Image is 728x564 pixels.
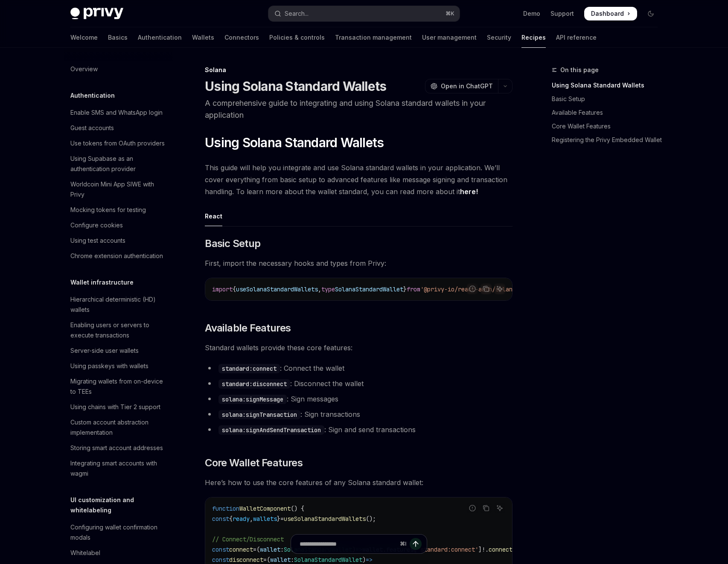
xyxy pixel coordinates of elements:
button: Report incorrect code [467,503,478,514]
button: Open search [268,6,460,21]
a: Hierarchical deterministic (HD) wallets [64,292,173,317]
div: Hierarchical deterministic (HD) wallets [70,294,168,315]
button: Toggle dark mode [644,7,658,20]
a: Transaction management [335,27,412,48]
span: Standard wallets provide these core features: [205,342,513,354]
div: Custom account abstraction implementation [70,417,168,438]
a: Using Solana Standard Wallets [552,78,664,92]
button: Copy the contents from the code block [480,503,492,514]
p: A comprehensive guide to integrating and using Solana standard wallets in your application [205,97,513,121]
span: Core Wallet Features [205,456,303,470]
h5: Authentication [70,90,115,101]
a: Guest accounts [64,120,173,136]
span: () { [291,505,304,512]
li: : Connect the wallet [205,362,513,374]
a: User management [422,27,477,48]
li: : Sign and send transactions [205,424,513,436]
span: { [233,285,236,293]
a: Basics [108,27,128,48]
a: Security [487,27,511,48]
div: Worldcoin Mini App SIWE with Privy [70,179,168,200]
div: Search... [285,9,309,19]
a: Storing smart account addresses [64,440,173,456]
a: Use tokens from OAuth providers [64,136,173,151]
div: Solana [205,66,513,74]
code: solana:signMessage [218,395,287,404]
a: Using passkeys with wallets [64,358,173,374]
span: '@privy-io/react-auth/solana' [420,285,519,293]
a: Enabling users or servers to execute transactions [64,317,173,343]
div: Using passkeys with wallets [70,361,149,371]
div: Overview [70,64,98,74]
code: solana:signTransaction [218,410,300,419]
span: useSolanaStandardWallets [284,515,366,523]
span: wallets [253,515,277,523]
span: } [277,515,280,523]
a: Registering the Privy Embedded Wallet [552,133,664,147]
div: Whitelabel [70,548,100,558]
span: type [321,285,335,293]
a: Connectors [224,27,259,48]
a: Core Wallet Features [552,119,664,133]
a: Available Features [552,106,664,119]
span: , [250,515,253,523]
h1: Using Solana Standard Wallets [205,78,386,94]
button: Send message [410,538,422,550]
span: First, import the necessary hooks and types from Privy: [205,257,513,269]
button: Open in ChatGPT [425,79,498,93]
div: Use tokens from OAuth providers [70,138,165,148]
code: solana:signAndSendTransaction [218,425,324,435]
li: : Sign messages [205,393,513,405]
span: } [403,285,407,293]
code: standard:disconnect [218,379,290,389]
code: standard:connect [218,364,280,373]
a: Enable SMS and WhatsApp login [64,105,173,120]
a: Configure cookies [64,218,173,233]
a: Using chains with Tier 2 support [64,399,173,415]
a: Support [550,9,574,18]
span: = [280,515,284,523]
span: from [407,285,420,293]
a: Dashboard [584,7,637,20]
li: : Sign transactions [205,408,513,420]
a: Authentication [138,27,182,48]
a: API reference [556,27,597,48]
span: import [212,285,233,293]
a: Integrating smart accounts with wagmi [64,456,173,481]
div: Server-side user wallets [70,346,139,356]
div: Mocking tokens for testing [70,205,146,215]
span: function [212,505,239,512]
span: const [212,515,229,523]
h5: Wallet infrastructure [70,277,134,288]
span: Here’s how to use the core features of any Solana standard wallet: [205,477,513,488]
div: Migrating wallets from on-device to TEEs [70,376,168,397]
button: Ask AI [494,283,505,294]
span: { [229,515,233,523]
span: useSolanaStandardWallets [236,285,318,293]
a: Mocking tokens for testing [64,202,173,218]
a: Using test accounts [64,233,173,248]
a: Policies & controls [269,27,325,48]
div: Integrating smart accounts with wagmi [70,458,168,479]
li: : Disconnect the wallet [205,378,513,390]
a: Demo [523,9,540,18]
div: Guest accounts [70,123,114,133]
span: ⌘ K [446,10,454,17]
span: ready [233,515,250,523]
a: Migrating wallets from on-device to TEEs [64,374,173,399]
h5: UI customization and whitelabeling [70,495,173,515]
button: Copy the contents from the code block [480,283,492,294]
a: Welcome [70,27,98,48]
button: Report incorrect code [467,283,478,294]
span: On this page [560,65,599,75]
button: Ask AI [494,503,505,514]
span: This guide will help you integrate and use Solana standard wallets in your application. We’ll cov... [205,162,513,198]
a: here! [460,187,478,196]
img: dark logo [70,8,123,20]
a: Custom account abstraction implementation [64,415,173,440]
div: Enable SMS and WhatsApp login [70,108,163,118]
div: Using Supabase as an authentication provider [70,154,168,174]
span: , [318,285,321,293]
a: Using Supabase as an authentication provider [64,151,173,177]
span: Using Solana Standard Wallets [205,135,384,150]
